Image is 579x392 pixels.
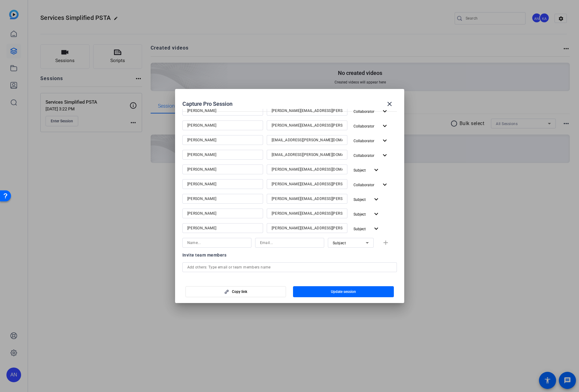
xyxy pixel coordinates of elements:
[351,150,391,161] button: Collaborator
[351,179,391,190] button: Collaborator
[381,108,389,115] mat-icon: expand_more
[260,239,319,246] input: Email...
[272,210,343,217] input: Email...
[381,137,389,145] mat-icon: expand_more
[351,120,391,131] button: Collaborator
[351,194,383,205] button: Subject
[232,289,247,294] span: Copy link
[354,212,366,216] span: Subject
[187,151,258,158] input: Name...
[272,122,343,129] input: Email...
[272,107,343,114] input: Email...
[354,124,374,128] span: Collaborator
[187,107,258,114] input: Name...
[372,196,380,203] mat-icon: expand_more
[272,180,343,188] input: Email...
[331,289,356,294] span: Update session
[182,251,397,259] div: Invite team members
[351,106,391,117] button: Collaborator
[372,225,380,233] mat-icon: expand_more
[354,227,366,231] span: Subject
[381,122,389,130] mat-icon: expand_more
[354,139,374,143] span: Collaborator
[372,210,380,218] mat-icon: expand_more
[351,135,391,146] button: Collaborator
[354,168,366,172] span: Subject
[272,166,343,173] input: Email...
[354,109,374,114] span: Collaborator
[354,198,366,202] span: Subject
[187,264,392,271] input: Add others: Type email or team members name
[381,152,389,159] mat-icon: expand_more
[381,181,389,189] mat-icon: expand_more
[351,209,383,220] button: Subject
[187,239,247,246] input: Name...
[187,224,258,232] input: Name...
[386,100,393,108] mat-icon: close
[333,241,346,245] span: Subject
[272,136,343,144] input: Email...
[187,210,258,217] input: Name...
[351,165,383,176] button: Subject
[272,224,343,232] input: Email...
[187,180,258,188] input: Name...
[293,286,394,297] button: Update session
[187,122,258,129] input: Name...
[351,223,383,234] button: Subject
[182,97,397,111] div: Capture Pro Session
[272,151,343,158] input: Email...
[372,166,380,174] mat-icon: expand_more
[185,286,286,297] button: Copy link
[354,153,374,158] span: Collaborator
[187,166,258,173] input: Name...
[354,183,374,187] span: Collaborator
[187,195,258,202] input: Name...
[272,195,343,202] input: Email...
[187,136,258,144] input: Name...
